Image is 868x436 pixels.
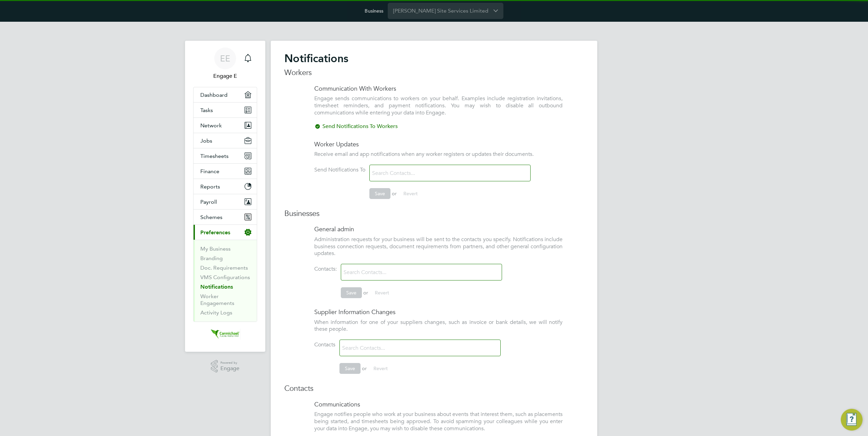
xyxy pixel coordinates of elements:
button: Payroll [194,194,257,209]
h3: Workers [284,68,584,78]
li: Receive email and app notifications when any worker registers or updates their documents. [314,151,563,165]
img: carmichael-logo-retina.png [210,329,240,340]
h4: Supplier Information Changes [314,308,563,316]
label: Contacts [314,341,335,348]
h3: Businesses [284,209,584,219]
span: Jobs [200,138,212,144]
nav: Main navigation [185,41,265,352]
input: Search Contacts... [370,167,451,179]
span: Timesheets [200,153,229,159]
h3: Contacts [284,384,584,394]
a: My Business [200,246,231,252]
button: Jobs [194,133,257,148]
button: Timesheets [194,148,257,163]
li: Engage sends communications to workers on your behalf. Examples include registration invitations,... [314,95,563,123]
button: Save [369,188,390,199]
h4: Worker Updates [314,140,563,148]
span: Payroll [200,199,217,205]
a: Notifications [200,284,233,290]
span: Reports [200,183,220,190]
a: VMS Configurations [200,274,250,280]
span: Finance [200,168,219,175]
span: Engage E [193,72,257,80]
h2: Notifications [284,52,584,65]
h4: Communication With Workers [314,85,563,92]
a: Dashboard [194,87,257,102]
button: Reports [194,179,257,194]
li: Send Notifications To Workers [314,123,563,137]
button: Preferences [194,225,257,240]
p: Engage notifies people who work at your business about events that interest them, such as placeme... [314,411,563,432]
span: Schemes [200,214,222,220]
a: EEEngage E [193,48,257,80]
a: Powered byEngage [211,360,240,373]
span: or [363,289,368,296]
button: Revert [369,287,395,298]
a: Activity Logs [200,309,232,316]
div: Preferences [194,240,257,322]
span: Dashboard [200,92,228,98]
span: Engage [220,366,239,371]
span: or [392,190,397,197]
span: Network [200,122,222,129]
span: EE [220,54,230,63]
a: Branding [200,255,223,261]
li: Administration requests for your business will be sent to the contacts you specify. Notifications... [314,236,563,264]
li: When information for one of your suppliers changes, such as invoice or bank details, we will noti... [314,319,563,340]
button: Engage Resource Center [841,409,863,431]
label: Send Notifications To [314,166,365,174]
button: Revert [398,188,423,199]
a: Doc. Requirements [200,265,248,271]
label: Business [365,8,383,14]
h4: General admin [314,225,563,233]
a: Worker Engagements [200,293,234,306]
button: Finance [194,164,257,179]
button: Network [194,118,257,133]
span: Preferences [200,229,230,236]
button: Save [341,287,362,298]
a: Go to home page [193,329,257,340]
button: Save [339,363,361,374]
span: or [362,365,367,371]
h4: Communications [314,400,563,408]
input: Search Contacts... [340,342,421,354]
a: Tasks [194,103,257,117]
input: Search Contacts... [341,267,422,278]
button: Schemes [194,210,257,224]
span: Tasks [200,107,213,113]
button: Revert [368,363,393,374]
span: Powered by [220,360,239,366]
label: Contacts: [314,266,337,273]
